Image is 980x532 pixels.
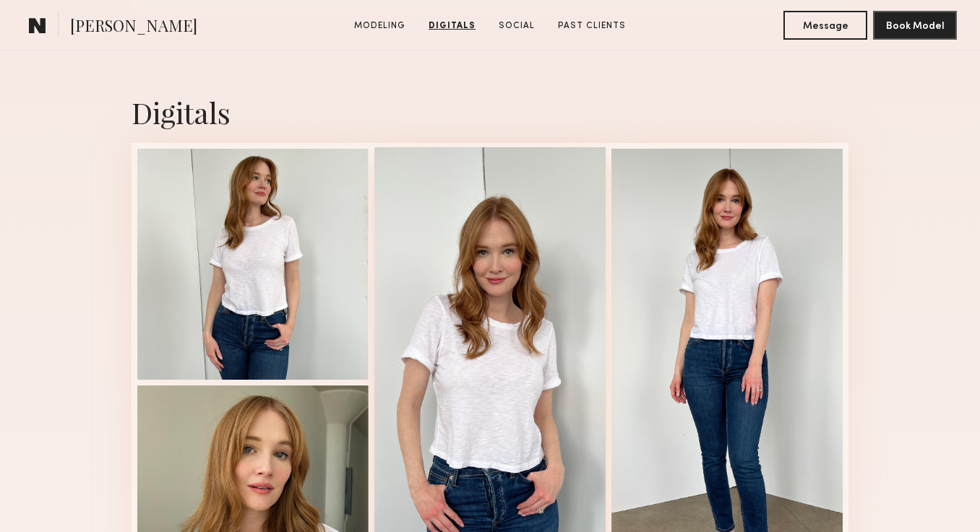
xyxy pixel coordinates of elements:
[873,19,957,31] a: Book Model
[873,11,957,40] button: Book Model
[493,19,541,32] a: Social
[348,19,411,32] a: Modeling
[423,19,481,32] a: Digitals
[552,19,632,32] a: Past Clients
[132,93,848,131] div: Digitals
[783,11,867,40] button: Message
[70,14,197,40] span: [PERSON_NAME]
